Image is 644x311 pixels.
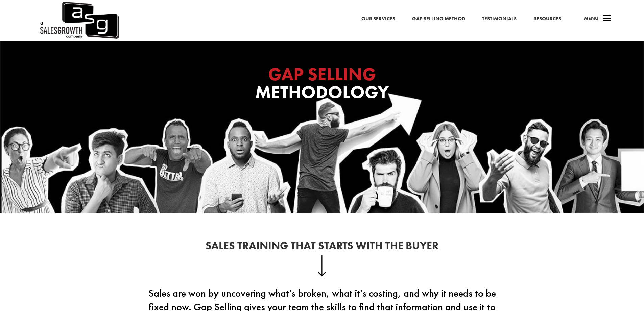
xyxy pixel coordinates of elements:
span: GAP SELLING [268,63,376,86]
a: Resources [533,15,561,23]
a: Gap Selling Method [412,15,465,23]
h1: Methodology [187,65,457,105]
h2: Sales Training That Starts With the Buyer [140,241,505,255]
span: a [600,12,614,26]
img: down-arrow [318,255,326,276]
span: Menu [584,15,599,22]
a: Testimonials [482,15,517,23]
a: Our Services [361,15,395,23]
